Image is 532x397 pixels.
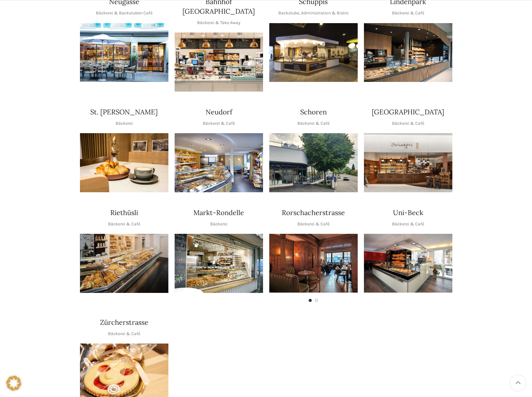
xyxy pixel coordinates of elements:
div: 1 / 1 [80,133,168,192]
h4: Rorschacherstrasse [282,208,345,218]
h4: Riethüsli [110,208,138,218]
h4: St. [PERSON_NAME] [90,107,158,117]
h4: [GEOGRAPHIC_DATA] [372,107,444,117]
div: 1 / 1 [175,234,263,293]
li: Go to slide 1 [309,299,312,302]
img: Neugasse [80,23,168,82]
h4: Markt-Rondelle [193,208,244,218]
p: Bäckerei & Café [108,330,140,337]
h4: Neudorf [206,107,232,117]
img: 017-e1571925257345 [364,23,452,82]
p: Bäckerei & Café [392,120,424,127]
img: rechts_09-1 [364,234,452,293]
div: 1 / 1 [364,234,452,293]
img: Schwyter-1800x900 [364,133,452,192]
div: 1 / 1 [80,234,168,293]
img: Bahnhof St. Gallen [175,33,263,92]
h4: Uni-Beck [393,208,423,218]
h4: Zürcherstrasse [100,318,148,327]
img: 0842cc03-b884-43c1-a0c9-0889ef9087d6 copy [269,133,358,192]
div: 1 / 1 [269,133,358,192]
div: 1 / 2 [269,234,358,293]
p: Bäckerei & Café [297,221,330,228]
div: 1 / 1 [175,133,263,192]
div: 1 / 1 [364,23,452,82]
p: Bäckerei & Café [108,221,140,228]
div: 1 / 1 [364,133,452,192]
h4: Schoren [300,107,327,117]
img: Rorschacherstrasse [269,234,358,293]
img: 150130-Schwyter-013 [269,23,358,82]
img: Rondelle_1 [175,234,263,293]
p: Bäckerei & Take Away [197,19,241,26]
p: Bäckerei & Café [392,221,424,228]
img: Riethüsli-2 [80,234,168,293]
p: Bäckerei & Backstuben Café [96,10,152,17]
div: 1 / 1 [80,23,168,82]
div: 1 / 1 [175,33,263,92]
img: Neudorf_1 [175,133,263,192]
p: Bäckerei [210,221,227,228]
p: Bäckerei & Café [392,10,424,17]
img: schwyter-23 [80,133,168,192]
a: Scroll to top button [510,375,526,391]
div: 1 / 1 [269,23,358,82]
p: Bäckerei & Café [297,120,330,127]
p: Bäckerei [116,120,133,127]
p: Backstube, Administration & Bistro [278,10,349,17]
p: Bäckerei & Café [203,120,235,127]
li: Go to slide 2 [315,299,318,302]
